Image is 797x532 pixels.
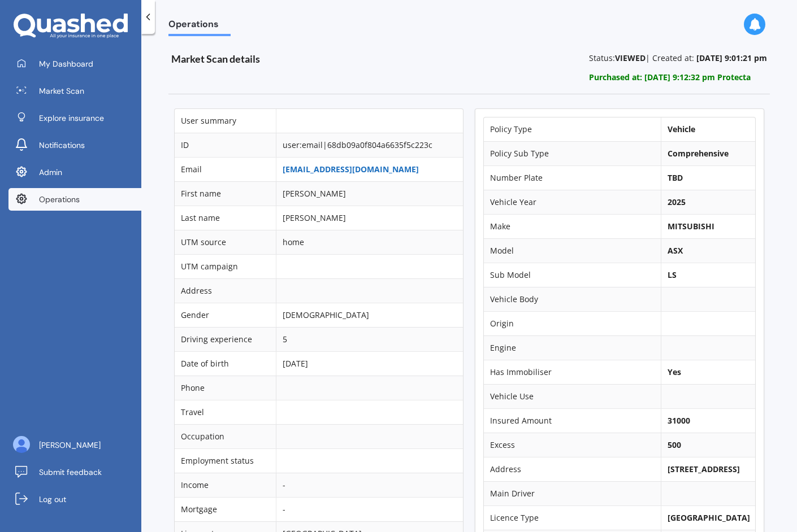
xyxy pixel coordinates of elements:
[484,287,661,311] td: Vehicle Body
[276,230,463,254] td: home
[484,384,661,408] td: Vehicle Use
[8,53,141,75] a: My Dashboard
[668,269,677,280] b: LS
[484,141,661,165] td: Policy Sub Type
[175,351,276,376] td: Date of birth
[39,494,66,505] span: Log out
[39,58,93,69] span: My Dashboard
[668,124,695,134] b: Vehicle
[668,148,729,159] b: Comprehensive
[484,214,661,238] td: Make
[484,335,661,360] td: Engine
[39,194,80,205] span: Operations
[39,439,101,451] span: [PERSON_NAME]
[175,497,276,521] td: Mortgage
[8,434,141,456] a: [PERSON_NAME]
[668,221,714,232] b: MITSUBISHI
[175,327,276,351] td: Driving experience
[175,424,276,448] td: Occupation
[276,133,463,157] td: user:email|68db09a0f804a6635f5c223c
[276,351,463,376] td: [DATE]
[175,206,276,230] td: Last name
[668,367,681,377] b: Yes
[276,497,463,521] td: -
[484,457,661,481] td: Address
[175,157,276,181] td: Email
[171,53,422,66] h3: Market Scan details
[175,400,276,424] td: Travel
[484,117,661,141] td: Policy Type
[668,197,686,207] b: 2025
[175,376,276,400] td: Phone
[13,436,30,453] img: ALV-UjU6YHOUIM1AGx_4vxbOkaOq-1eqc8a3URkVIJkc_iWYmQ98kTe7fc9QMVOBV43MoXmOPfWPN7JjnmUwLuIGKVePaQgPQ...
[484,165,661,190] td: Number Plate
[175,254,276,278] td: UTM campaign
[8,134,141,156] a: Notifications
[8,161,141,184] a: Admin
[175,133,276,157] td: ID
[589,53,767,64] p: Status: | Created at:
[484,481,661,505] td: Main Driver
[484,433,661,457] td: Excess
[175,473,276,497] td: Income
[8,488,141,511] a: Log out
[484,190,661,214] td: Vehicle Year
[283,164,419,175] a: [EMAIL_ADDRESS][DOMAIN_NAME]
[484,505,661,530] td: Licence Type
[484,238,661,263] td: Model
[175,109,276,133] td: User summary
[696,53,767,63] b: [DATE] 9:01:21 pm
[276,206,463,230] td: [PERSON_NAME]
[168,19,231,34] span: Operations
[39,85,84,97] span: Market Scan
[175,278,276,303] td: Address
[668,512,750,523] b: [GEOGRAPHIC_DATA]
[39,167,62,178] span: Admin
[668,172,683,183] b: TBD
[175,448,276,473] td: Employment status
[668,245,683,256] b: ASX
[484,408,661,433] td: Insured Amount
[484,360,661,384] td: Has Immobiliser
[484,263,661,287] td: Sub Model
[8,80,141,102] a: Market Scan
[8,461,141,483] a: Submit feedback
[39,112,104,124] span: Explore insurance
[8,188,141,211] a: Operations
[276,327,463,351] td: 5
[276,473,463,497] td: -
[39,139,85,151] span: Notifications
[175,303,276,327] td: Gender
[39,466,102,478] span: Submit feedback
[276,181,463,206] td: [PERSON_NAME]
[615,53,646,63] b: VIEWED
[175,181,276,206] td: First name
[8,107,141,129] a: Explore insurance
[276,303,463,327] td: [DEMOGRAPHIC_DATA]
[668,439,681,450] b: 500
[589,72,751,82] b: Purchased at: [DATE] 9:12:32 pm Protecta
[484,311,661,335] td: Origin
[175,230,276,254] td: UTM source
[668,464,740,474] b: [STREET_ADDRESS]
[668,415,690,426] b: 31000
